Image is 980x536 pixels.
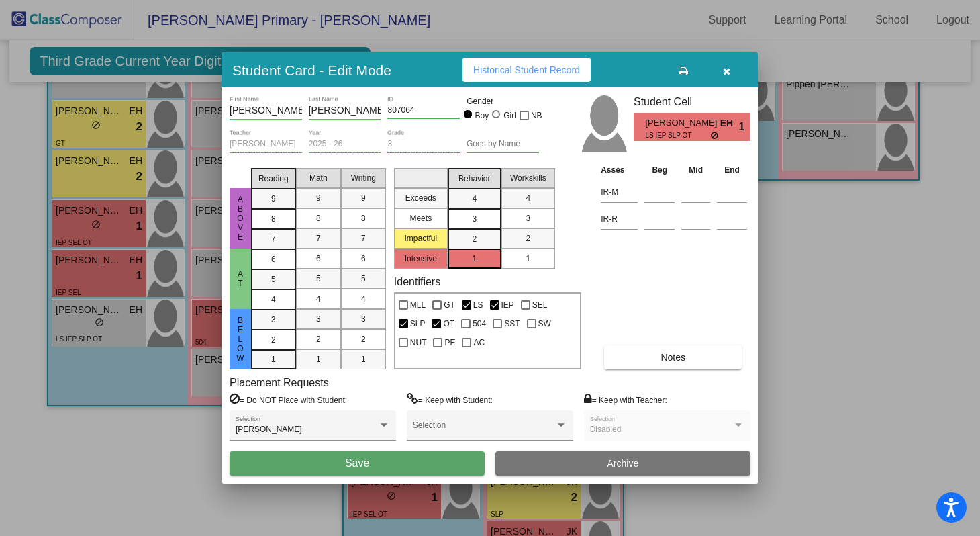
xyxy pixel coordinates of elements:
[316,333,321,345] span: 2
[345,457,369,469] span: Save
[361,273,366,285] span: 5
[316,253,321,265] span: 6
[739,119,750,135] span: 1
[472,233,477,245] span: 2
[467,140,539,149] input: goes by name
[678,163,714,177] th: Mid
[271,193,276,205] span: 9
[467,95,539,107] mat-label: Gender
[361,192,366,204] span: 9
[645,116,720,130] span: [PERSON_NAME]
[458,173,490,185] span: Behavior
[316,232,321,244] span: 7
[472,213,477,225] span: 3
[407,393,493,406] label: = Keep with Student:
[641,163,678,177] th: Beg
[234,195,246,242] span: Above
[230,393,347,406] label: = Do NOT Place with Student:
[316,313,321,325] span: 3
[271,253,276,265] span: 6
[230,140,302,149] input: teacher
[234,269,246,288] span: At
[473,334,485,351] span: AC
[462,58,591,82] button: Historical Student Record
[720,116,739,130] span: EH
[473,64,580,75] span: Historical Student Record
[532,297,548,313] span: SEL
[607,458,639,469] span: Archive
[316,273,321,285] span: 5
[271,334,276,346] span: 2
[309,172,328,184] span: Math
[232,62,391,79] h3: Student Card - Edit Mode
[271,273,276,285] span: 5
[271,213,276,225] span: 8
[236,425,302,434] span: [PERSON_NAME]
[230,376,329,389] label: Placement Requests
[410,316,426,332] span: SLP
[584,393,667,406] label: = Keep with Teacher:
[475,109,489,122] div: Boy
[597,163,641,177] th: Asses
[601,209,638,229] input: assessment
[634,95,750,108] h3: Student Cell
[361,212,366,224] span: 8
[645,130,710,140] span: LS IEP SLP OT
[473,297,483,313] span: LS
[590,425,622,434] span: Disabled
[271,294,276,306] span: 4
[538,316,551,332] span: SW
[361,232,366,244] span: 7
[604,345,742,369] button: Notes
[271,233,276,245] span: 7
[510,172,546,184] span: Workskills
[601,182,638,202] input: assessment
[361,333,366,345] span: 2
[531,107,542,124] span: NB
[495,451,750,476] button: Archive
[526,192,530,204] span: 4
[472,253,477,265] span: 1
[230,451,485,476] button: Save
[503,109,516,122] div: Girl
[714,163,750,177] th: End
[387,140,460,149] input: grade
[526,212,530,224] span: 3
[410,334,427,351] span: NUT
[271,353,276,365] span: 1
[443,316,454,332] span: OT
[361,313,366,325] span: 3
[316,293,321,305] span: 4
[473,316,486,332] span: 504
[504,316,520,332] span: SST
[501,297,514,313] span: IEP
[444,334,455,351] span: PE
[316,192,321,204] span: 9
[410,297,426,313] span: MLL
[526,253,530,265] span: 1
[361,293,366,305] span: 4
[316,212,321,224] span: 8
[660,352,685,363] span: Notes
[472,193,477,205] span: 4
[394,275,440,288] label: Identifiers
[309,140,381,149] input: year
[316,353,321,365] span: 1
[258,173,289,185] span: Reading
[351,172,376,184] span: Writing
[271,314,276,326] span: 3
[387,106,460,116] input: Enter ID
[526,232,530,244] span: 2
[361,353,366,365] span: 1
[444,297,455,313] span: GT
[361,253,366,265] span: 6
[234,316,246,363] span: Below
